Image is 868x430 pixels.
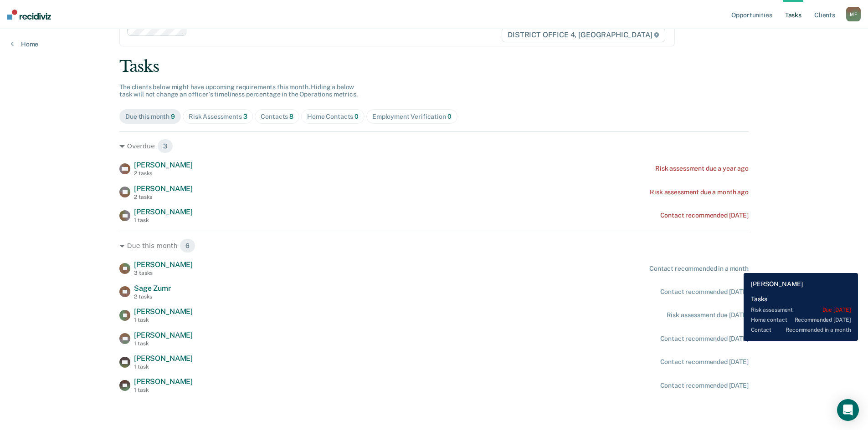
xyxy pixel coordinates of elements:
[660,288,749,296] div: Contact recommended [DATE]
[243,113,247,120] span: 3
[119,139,749,153] div: Overdue 3
[157,139,173,153] span: 3
[134,293,171,300] div: 2 tasks
[134,331,193,339] span: [PERSON_NAME]
[655,165,749,172] div: Risk assessment due a year ago
[119,83,358,98] span: The clients below might have upcoming requirements this month. Hiding a below task will not chang...
[134,170,193,177] div: 2 tasks
[447,113,452,120] span: 0
[134,217,193,223] div: 1 task
[119,238,749,253] div: Due this month 6
[134,377,193,386] span: [PERSON_NAME]
[125,113,175,121] div: Due this month
[660,212,749,219] div: Contact recommended [DATE]
[7,10,51,20] img: Recidiviz
[660,382,749,390] div: Contact recommended [DATE]
[180,238,195,253] span: 6
[134,184,193,193] span: [PERSON_NAME]
[134,364,193,370] div: 1 task
[134,194,193,200] div: 2 tasks
[134,354,193,363] span: [PERSON_NAME]
[171,113,175,120] span: 9
[134,260,193,269] span: [PERSON_NAME]
[134,207,193,216] span: [PERSON_NAME]
[307,113,359,121] div: Home Contacts
[134,317,193,323] div: 1 task
[134,284,171,293] span: Sage Zumr
[372,113,452,121] div: Employment Verification
[134,307,193,316] span: [PERSON_NAME]
[649,265,749,273] div: Contact recommended in a month
[134,161,193,169] span: [PERSON_NAME]
[119,57,749,76] div: Tasks
[660,335,749,343] div: Contact recommended [DATE]
[660,358,749,366] div: Contact recommended [DATE]
[837,399,859,421] div: Open Intercom Messenger
[667,311,749,319] div: Risk assessment due [DATE]
[261,113,293,121] div: Contacts
[289,113,293,120] span: 8
[11,40,38,48] a: Home
[354,113,359,120] span: 0
[650,188,749,196] div: Risk assessment due a month ago
[134,270,193,276] div: 3 tasks
[134,340,193,347] div: 1 task
[134,387,193,393] div: 1 task
[189,113,247,121] div: Risk Assessments
[846,7,861,21] div: M F
[846,7,861,21] button: MF
[502,28,665,42] span: DISTRICT OFFICE 4, [GEOGRAPHIC_DATA]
